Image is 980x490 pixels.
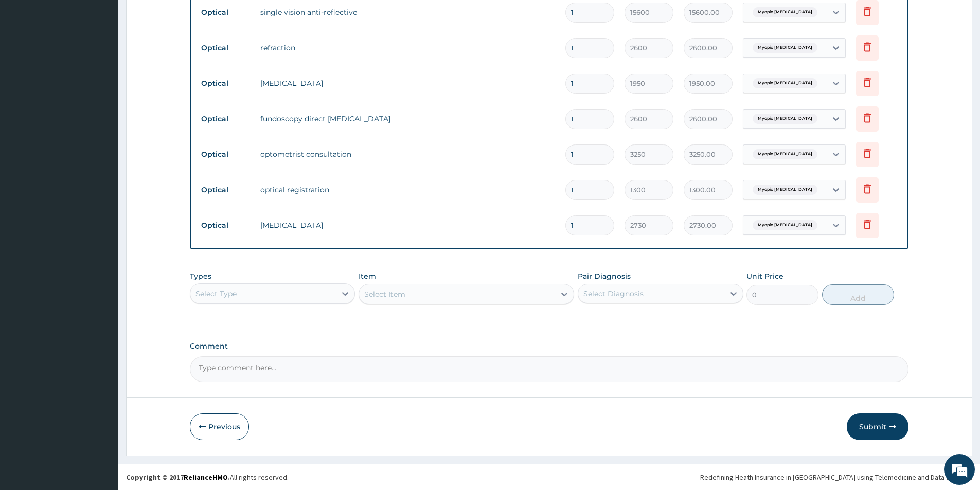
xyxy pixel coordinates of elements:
[196,3,255,22] td: Optical
[195,288,237,299] div: Select Type
[54,58,173,71] div: Chat with us now
[196,216,255,235] td: Optical
[126,473,230,482] strong: Copyright © 2017 .
[753,7,817,17] span: Myopic [MEDICAL_DATA]
[190,413,249,440] button: Previous
[196,180,255,199] td: Optical
[196,145,255,164] td: Optical
[847,413,908,440] button: Submit
[196,110,255,129] td: Optical
[118,464,980,490] footer: All rights reserved.
[700,472,972,482] div: Redefining Heath Insurance in [GEOGRAPHIC_DATA] using Telemedicine and Data Science!
[255,144,560,165] td: optometrist consultation
[60,130,142,233] span: We're online!
[753,220,817,230] span: Myopic [MEDICAL_DATA]
[753,185,817,195] span: Myopic [MEDICAL_DATA]
[255,2,560,23] td: single vision anti-reflective
[255,73,560,94] td: [MEDICAL_DATA]
[255,215,560,235] td: [MEDICAL_DATA]
[255,38,560,58] td: refraction
[196,74,255,93] td: Optical
[255,179,560,200] td: optical registration
[753,149,817,159] span: Myopic [MEDICAL_DATA]
[19,51,42,77] img: d_794563401_company_1708531726252_794563401
[822,284,894,305] button: Add
[753,78,817,88] span: Myopic [MEDICAL_DATA]
[255,108,560,129] td: fundoscopy direct [MEDICAL_DATA]
[753,43,817,53] span: Myopic [MEDICAL_DATA]
[753,114,817,124] span: Myopic [MEDICAL_DATA]
[359,271,376,281] label: Item
[583,288,644,299] div: Select Diagnosis
[184,473,228,482] a: RelianceHMO
[190,272,211,281] label: Types
[746,271,783,281] label: Unit Price
[196,39,255,58] td: Optical
[169,5,193,30] div: Minimize live chat window
[5,281,196,317] textarea: Type your message and hit 'Enter'
[190,342,908,351] label: Comment
[578,271,631,281] label: Pair Diagnosis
